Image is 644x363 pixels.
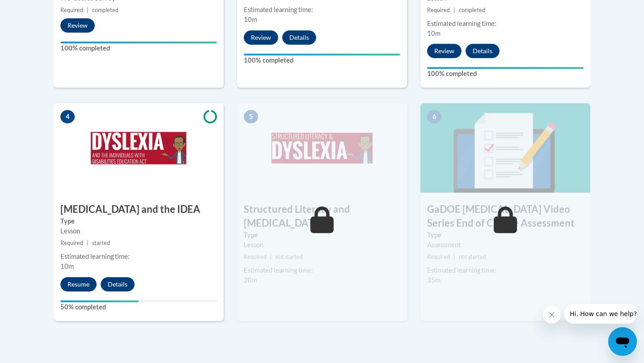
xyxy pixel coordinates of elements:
iframe: Close message [543,306,561,324]
span: started [92,240,110,246]
span: not started [459,253,486,260]
div: Estimated learning time: [244,5,400,15]
span: 6 [427,110,441,123]
span: 10m [60,262,74,270]
span: 35m [427,276,441,284]
button: Details [282,30,316,45]
label: Type [60,216,217,226]
div: Estimated learning time: [427,19,584,29]
label: Type [427,230,584,240]
button: Details [101,277,135,291]
h3: [MEDICAL_DATA] and the IDEA [54,203,224,216]
img: Course Image [54,103,224,193]
div: Your progress [60,42,217,43]
span: Required [427,7,450,13]
img: Course Image [420,103,590,193]
span: Required [427,253,450,260]
img: Course Image [237,103,407,193]
label: 50% completed [60,302,217,312]
span: completed [459,7,485,13]
div: Your progress [60,300,139,302]
span: | [270,253,272,260]
h3: GaDOE [MEDICAL_DATA] Video Series End of Course Assessment [420,203,590,230]
button: Resume [60,277,97,291]
span: | [453,253,455,260]
button: Details [466,44,500,58]
span: 10m [427,30,441,37]
h3: Structured Literacy and [MEDICAL_DATA] [237,203,407,230]
span: | [87,7,89,13]
div: Estimated learning time: [427,266,584,275]
iframe: Message from company [564,304,637,324]
div: Your progress [244,54,400,55]
button: Review [427,44,462,58]
div: Your progress [427,67,584,69]
span: 10m [244,16,257,23]
div: Lesson [244,240,400,250]
label: 100% completed [60,43,217,53]
span: | [87,240,89,246]
span: 4 [60,110,75,123]
span: 5 [244,110,258,123]
span: Required [244,253,267,260]
div: Estimated learning time: [60,252,217,262]
label: Type [244,230,400,240]
label: 100% completed [427,69,584,79]
div: Estimated learning time: [244,266,400,275]
span: Required [60,240,83,246]
div: Assessment [427,240,584,250]
span: not started [275,253,303,260]
span: 20m [244,276,257,284]
button: Review [244,30,278,45]
div: Lesson [60,226,217,236]
span: Required [60,7,83,13]
span: completed [92,7,119,13]
span: | [453,7,455,13]
button: Review [60,18,95,33]
label: 100% completed [244,55,400,65]
iframe: Button to launch messaging window [608,327,637,356]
